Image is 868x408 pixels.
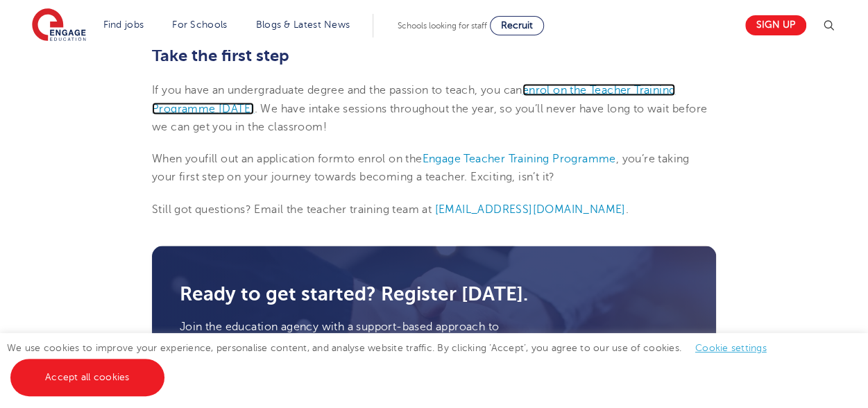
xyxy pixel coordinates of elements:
img: Engage Education [32,8,86,43]
span: We use cookies to improve your experience, personalise content, and analyse website traffic. By c... [7,343,781,382]
span: Schools looking for staff [398,21,487,31]
span: . [626,203,629,216]
span: Recruit [501,20,533,31]
span: fill out an application form [205,153,343,165]
a: Blogs & Latest News [256,19,350,30]
a: Recruit [490,16,544,35]
a: enrol on the Teacher Training Programme [DATE] [152,84,675,114]
a: For Schools [172,19,227,30]
b: Take the first step [152,46,289,65]
span: . We have intake sessions throughout the year, so you’ll never have long to wait before we can ge... [152,103,707,133]
a: Cookie settings [695,343,767,353]
a: Sign up [745,15,806,35]
span: Still got questions? Email the teacher training team at [152,203,432,216]
a: Find jobs [103,19,144,30]
span: to enrol on the , you’re taking your first step on your journey towards becoming a teacher. Excit... [152,153,690,183]
span: If you have an undergraduate degree and the passion to teach, you can [152,84,522,96]
a: Accept all cookies [10,359,164,396]
a: Engage Teacher Training Programme [422,153,615,165]
p: Join the education agency with a support-based approach to recruitment. When you register with En... [180,318,525,373]
h3: Ready to get started? Register [DATE]. [180,284,688,304]
a: [EMAIL_ADDRESS][DOMAIN_NAME] [434,203,625,216]
span: When you [152,153,205,165]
